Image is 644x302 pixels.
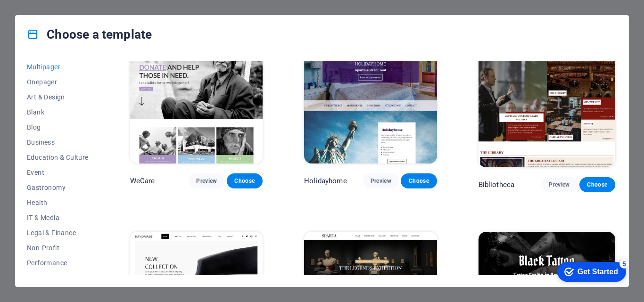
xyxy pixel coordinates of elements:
span: Choose [408,177,429,185]
button: Education & Culture [27,150,89,165]
div: Get Started 5 items remaining, 0% complete [8,5,76,24]
button: Portfolio [27,270,89,286]
span: Preview [196,177,217,185]
p: Bibliotheca [479,180,515,189]
button: Choose [579,177,615,192]
img: Bibliotheca [479,41,615,167]
img: WeCare [130,41,263,163]
span: Onepager [27,78,89,86]
p: Holidayhome [304,176,347,186]
span: Choose [587,181,608,188]
button: Blog [27,120,89,135]
button: Health [27,195,89,210]
span: Business [27,139,89,146]
button: Performance [27,255,89,270]
button: Non-Profit [27,240,89,255]
span: IT & Media [27,214,89,221]
span: Multipager [27,63,89,71]
span: Legal & Finance [27,229,89,237]
div: 5 [70,2,79,11]
p: WeCare [130,176,155,186]
img: Holidayhome [304,41,437,163]
span: Gastronomy [27,184,89,191]
button: IT & Media [27,210,89,225]
span: Portfolio [27,274,89,282]
button: Preview [189,173,224,188]
button: Business [27,135,89,150]
button: Preview [541,177,577,192]
h4: Choose a template [27,27,152,42]
span: Blog [27,123,89,131]
button: Onepager [27,74,89,90]
span: Event [27,169,89,176]
span: Education & Culture [27,154,89,161]
button: Choose [227,173,263,188]
span: Preview [549,181,570,188]
span: Health [27,199,89,206]
button: Art & Design [27,90,89,105]
span: Art & Design [27,93,89,101]
button: Multipager [27,59,89,74]
button: Choose [401,173,437,188]
button: Gastronomy [27,180,89,195]
div: Get Started [28,10,68,19]
span: Preview [371,177,391,185]
button: Legal & Finance [27,225,89,240]
span: Performance [27,259,89,267]
span: Blank [27,108,89,116]
span: Choose [234,177,255,185]
button: Blank [27,105,89,120]
button: Event [27,165,89,180]
span: Non-Profit [27,244,89,252]
button: Preview [363,173,399,188]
